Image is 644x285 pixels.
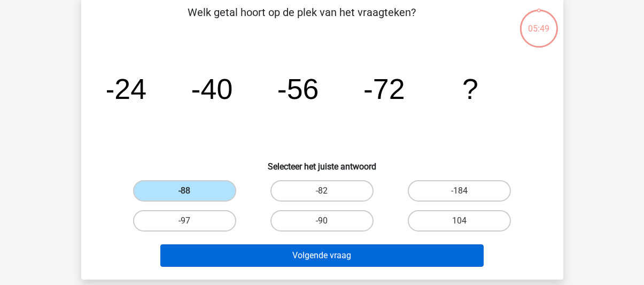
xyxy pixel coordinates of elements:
div: 05:49 [519,9,559,35]
h6: Selecteer het juiste antwoord [98,153,546,172]
tspan: -56 [277,73,319,105]
label: 104 [408,210,511,232]
p: Welk getal hoort op de plek van het vraagteken? [98,4,506,36]
tspan: -40 [191,73,232,105]
tspan: -24 [105,73,146,105]
label: -184 [408,180,511,202]
label: -97 [133,210,236,232]
tspan: ? [462,73,478,105]
tspan: -72 [363,73,405,105]
button: Volgende vraag [160,244,484,267]
label: -90 [270,210,374,232]
label: -88 [133,180,236,202]
label: -82 [270,180,374,202]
